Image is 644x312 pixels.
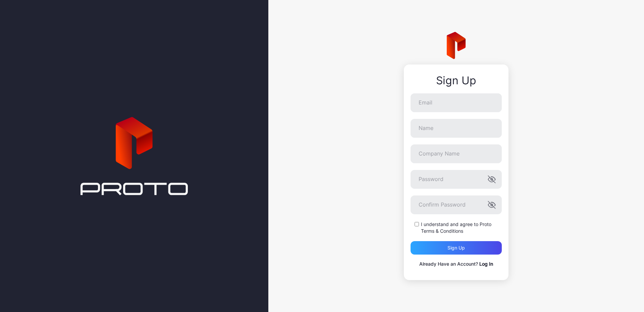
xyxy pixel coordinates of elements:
[421,221,491,234] a: Proto Terms & Conditions
[488,175,496,183] button: Password
[411,195,502,214] input: Confirm Password
[411,144,502,163] input: Company Name
[479,261,493,267] a: Log In
[411,241,502,255] button: Sign up
[488,201,496,209] button: Confirm Password
[411,119,502,138] input: Name
[421,221,502,234] label: I understand and agree to
[411,260,502,268] p: Already Have an Account?
[411,170,502,189] input: Password
[447,245,465,251] div: Sign up
[411,93,502,112] input: Email
[411,75,502,87] div: Sign Up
